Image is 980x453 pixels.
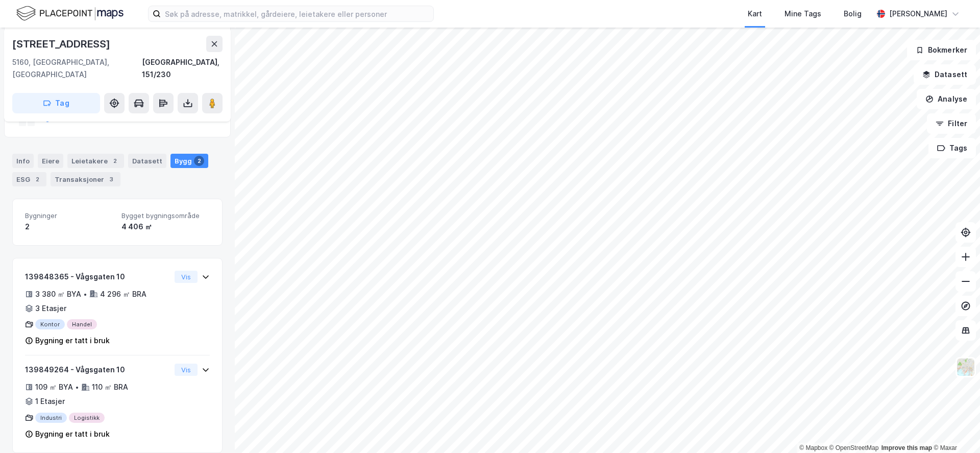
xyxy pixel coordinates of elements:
div: Info [12,154,34,168]
div: Eiere [38,154,63,168]
a: Mapbox [799,444,827,451]
div: Leietakere [67,154,124,168]
div: 2 [25,221,113,233]
div: Bolig [844,8,862,20]
div: Transaksjoner [51,172,120,186]
button: Datasett [914,64,976,85]
button: Tag [12,93,100,113]
button: Vis [175,271,198,283]
button: Tags [928,138,976,158]
div: 139848365 - Vågsgaten 10 [25,271,170,283]
div: Mine Tags [785,8,821,20]
input: Søk på adresse, matrikkel, gårdeiere, leietakere eller personer [161,6,433,21]
span: Bygget bygningsområde [121,211,210,220]
button: Analyse [917,89,976,109]
div: 4 296 ㎡ BRA [100,288,146,300]
div: 3 [106,174,116,184]
button: Vis [175,364,198,376]
div: Kontrollprogram for chat [929,404,980,453]
div: [STREET_ADDRESS] [12,36,112,52]
div: 110 ㎡ BRA [92,381,128,393]
div: 5160, [GEOGRAPHIC_DATA], [GEOGRAPHIC_DATA] [12,56,142,81]
div: 3 380 ㎡ BYA [35,288,81,300]
div: 2 [32,174,42,184]
div: Datasett [128,154,166,168]
span: Bygninger [25,211,113,220]
div: [PERSON_NAME] [889,8,947,20]
div: 2 [194,156,204,166]
div: 109 ㎡ BYA [35,381,73,393]
img: Z [956,357,975,377]
div: • [83,290,87,298]
div: Kart [748,8,762,20]
div: Bygning er tatt i bruk [35,335,110,347]
div: 3 Etasjer [35,302,66,315]
iframe: Chat Widget [929,404,980,453]
div: Bygning er tatt i bruk [35,428,110,440]
button: Filter [927,113,976,134]
div: 2 [110,156,120,166]
button: Bokmerker [907,40,976,60]
a: Improve this map [881,444,932,451]
div: ESG [12,172,46,186]
div: Bygg [170,154,208,168]
div: 139849264 - Vågsgaten 10 [25,364,170,376]
div: 4 406 ㎡ [121,221,210,233]
div: 1 Etasjer [35,395,65,408]
div: [GEOGRAPHIC_DATA], 151/230 [142,56,223,81]
div: • [75,383,79,391]
img: logo.f888ab2527a4732fd821a326f86c7f29.svg [16,5,124,22]
a: OpenStreetMap [829,444,879,451]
